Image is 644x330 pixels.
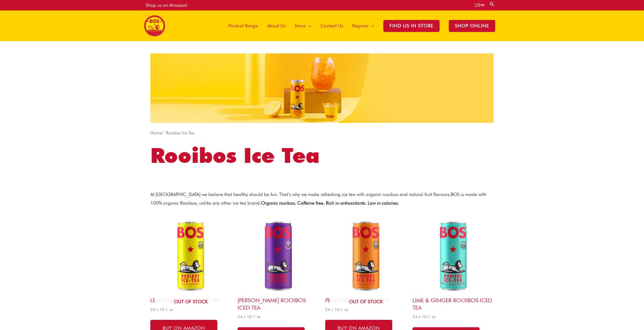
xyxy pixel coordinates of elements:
[238,216,319,321] a: [PERSON_NAME] Rooibos Iced Tea24 x 10.1 oz
[413,297,494,311] h2: Lime & Ginger Rooibos Iced Tea
[325,216,406,297] img: Peach Rooibos Ice Tea
[267,17,286,35] span: About Us
[238,314,319,319] span: 24 x 10.1 oz
[325,297,406,304] h2: Peach Rooibos Ice Tea
[325,216,406,314] a: Out of stock Peach Rooibos Ice Tea24 x 10.1 oz
[383,20,440,32] span: Find Us in Store
[150,141,494,170] h1: Rooibos Ice Tea
[150,297,231,304] h2: Lemon Rooibos Iced Tea
[228,17,258,35] span: Product Range
[330,295,402,309] span: Out of stock
[413,216,494,321] a: Lime & Ginger Rooibos Iced Tea24 x 10.1 oz
[489,1,495,7] a: Search button
[325,307,406,312] span: 24 x 10.1 oz
[150,130,162,135] a: Home
[238,297,319,311] h2: [PERSON_NAME] Rooibos Iced Tea
[219,10,500,41] nav: Site Navigation
[379,10,444,41] a: Find Us in Store
[348,10,379,41] a: Regions
[449,20,495,32] span: SHOP ONLINE
[295,17,306,35] span: More
[352,17,368,35] span: Regions
[155,295,227,309] span: Out of stock
[475,2,484,8] a: US
[316,10,348,41] a: Contact Us
[150,216,231,297] img: Lemon Rooibos Iced Tea
[263,10,290,41] a: About Us
[224,10,263,41] a: Product Range
[413,216,494,297] img: Lime & Ginger Rooibos Iced Tea
[261,200,399,206] strong: Organic rooibos. Caffeine free. Rich in antioxidants. Low in calories.
[321,17,343,35] span: Contact Us
[150,129,494,137] nav: Breadcrumb
[444,10,500,41] a: SHOP ONLINE
[413,314,494,319] span: 24 x 10.1 oz
[150,191,494,208] p: At [GEOGRAPHIC_DATA] we believe that healthy should be fun. That’s why we make refreshing ice tea...
[290,10,316,41] a: More
[144,15,165,36] img: BOS United States
[150,216,231,314] a: Out of stock Lemon Rooibos Iced Tea24 x 10.1 oz
[238,216,319,297] img: Berry Rooibos Iced Tea
[150,307,231,312] span: 24 x 10.1 oz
